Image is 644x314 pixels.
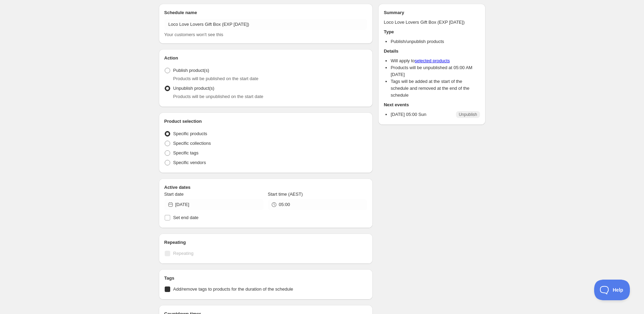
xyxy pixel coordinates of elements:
p: Loco Love Lovers Gift Box (EXP [DATE]) [384,19,480,26]
span: Start time (AEST) [268,192,303,197]
span: Start date [164,192,184,197]
li: Products will be unpublished at 05:00 AM [DATE] [391,64,480,78]
p: [DATE] 05:00 Sun [391,111,426,118]
span: Set end date [173,215,199,220]
li: Tags will be added at the start of the schedule and removed at the end of the schedule [391,78,480,99]
span: Repeating [173,251,194,256]
h2: Type [384,29,480,35]
h2: Details [384,48,480,55]
span: Specific vendors [173,160,206,165]
h2: Action [164,55,368,62]
h2: Product selection [164,118,368,125]
span: Specific tags [173,150,199,155]
a: selected products [415,58,450,63]
span: Specific products [173,131,207,136]
h2: Next events [384,101,480,108]
li: Will apply to [391,57,480,64]
h2: Summary [384,9,480,16]
span: Unpublish [459,112,477,117]
h2: Repeating [164,239,368,246]
span: Unpublish product(s) [173,86,215,91]
span: Publish product(s) [173,68,209,73]
span: Your customers won't see this [164,32,223,37]
h2: Tags [164,275,368,282]
iframe: Toggle Customer Support [594,280,630,300]
span: Products will be published on the start date [173,76,259,81]
li: Publish/unpublish products [391,38,480,45]
h2: Schedule name [164,9,368,16]
h2: Active dates [164,184,368,191]
span: Specific collections [173,141,211,146]
span: Add/remove tags to products for the duration of the schedule [173,286,293,292]
span: Products will be unpublished on the start date [173,94,263,99]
